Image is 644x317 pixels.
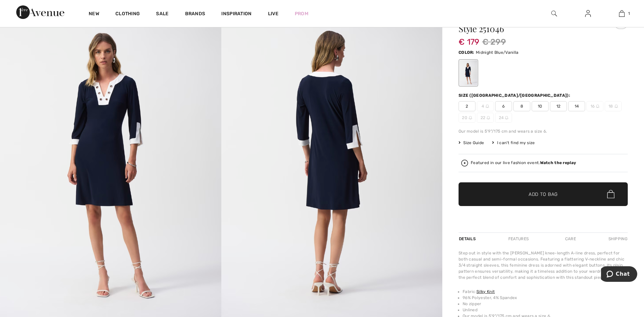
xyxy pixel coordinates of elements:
span: Add to Bag [529,190,558,198]
div: Featured in our live fashion event. [471,161,576,165]
strong: Watch the replay [540,160,576,165]
span: 2 [459,101,475,111]
span: 1 [628,10,630,17]
div: Features [503,233,534,245]
img: My Bag [619,9,625,18]
div: Midnight Blue/Vanilla [460,60,477,86]
div: Details [459,233,478,245]
a: Clothing [115,11,140,18]
a: New [89,11,99,18]
div: Our model is 5'9"/175 cm and wears a size 6. [459,128,628,134]
img: My Info [585,9,591,18]
img: ring-m.svg [486,105,489,108]
img: Watch the replay [461,160,468,166]
span: 18 [605,101,622,111]
span: Color: [459,50,474,55]
span: 10 [532,101,549,111]
img: search the website [551,9,557,18]
a: Sign In [580,9,596,18]
span: € 299 [482,36,506,48]
img: ring-m.svg [596,105,599,108]
li: No zipper [463,301,628,307]
a: Live [268,10,279,17]
img: Bag.svg [607,190,615,199]
a: Silky Knit [476,289,495,294]
span: 24 [495,113,512,123]
img: ring-m.svg [487,116,490,119]
span: 8 [513,101,530,111]
img: 1ère Avenue [16,5,64,19]
a: Sale [156,11,169,18]
button: Add to Bag [459,182,628,206]
span: 4 [477,101,494,111]
img: ring-m.svg [615,105,618,108]
span: 14 [568,101,585,111]
li: Fabric: [463,289,628,295]
div: Shipping [607,233,628,245]
img: ring-m.svg [469,116,472,119]
li: 96% Polyester, 4% Spandex [463,295,628,301]
div: Care [559,233,582,245]
span: 12 [550,101,567,111]
span: Size Guide [459,140,484,146]
span: 6 [495,101,512,111]
div: Step out in style with the [PERSON_NAME] knee-length A-line dress, perfect for both casual and se... [459,250,628,280]
img: ring-m.svg [505,116,508,119]
a: Brands [185,11,205,18]
span: Inspiration [221,11,251,18]
a: 1 [605,9,638,18]
iframe: Opens a widget where you can chat to one of our agents [601,266,637,283]
span: € 179 [459,30,480,47]
span: 22 [477,113,494,123]
span: 20 [459,113,475,123]
div: Size ([GEOGRAPHIC_DATA]/[GEOGRAPHIC_DATA]): [459,92,572,98]
span: Midnight Blue/Vanilla [476,50,518,55]
div: I can't find my size [492,140,535,146]
a: Prom [295,10,308,17]
li: Unlined [463,307,628,313]
span: 16 [586,101,603,111]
